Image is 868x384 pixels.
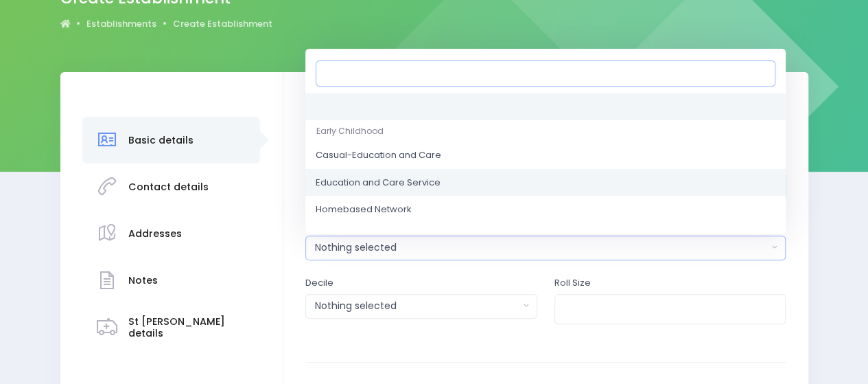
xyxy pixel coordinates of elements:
[316,176,441,190] span: Education and Care Service
[554,276,591,290] label: Roll Size
[128,316,247,339] h3: St [PERSON_NAME] details
[128,135,193,146] h3: Basic details
[316,125,384,137] span: Early Childhood
[316,230,383,244] span: Hospital Based
[86,17,156,31] a: Establishments
[316,203,412,216] span: Homebased Network
[316,148,441,162] span: Casual-Education and Care
[315,299,519,313] div: Nothing selected
[305,294,537,319] button: Nothing selected
[128,275,158,286] h3: Notes
[173,17,272,31] a: Create Establishment
[316,60,775,86] input: Search
[128,228,182,240] h3: Addresses
[128,181,209,193] h3: Contact details
[305,236,786,260] button: Nothing selected
[315,240,768,255] div: Nothing selected
[305,276,333,290] label: Decile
